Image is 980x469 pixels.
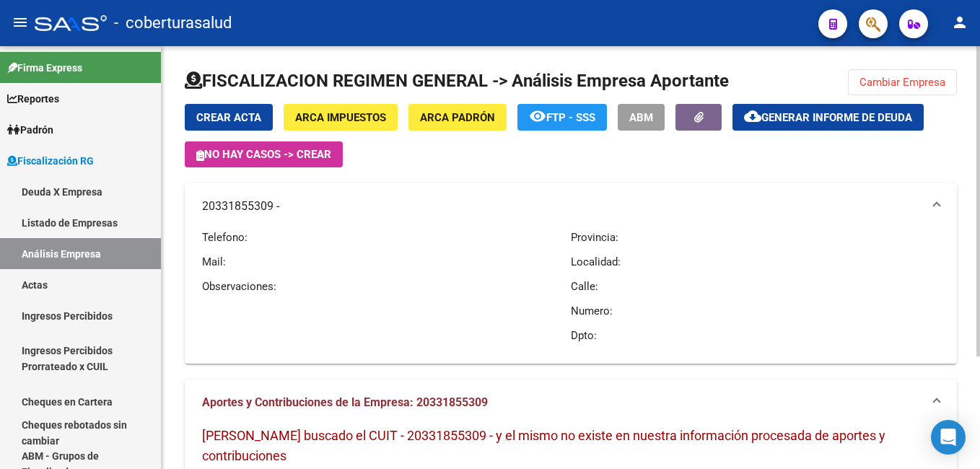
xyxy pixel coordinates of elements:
[185,69,729,92] h1: FISCALIZACION REGIMEN GENERAL -> Análisis Empresa Aportante
[202,395,488,409] span: Aportes y Contribuciones de la Empresa: 20331855309
[7,122,53,138] span: Padrón
[517,104,607,131] button: FTP - SSS
[420,111,495,124] span: ARCA Padrón
[196,111,261,124] span: Crear Acta
[202,428,885,463] span: [PERSON_NAME] buscado el CUIT - 20331855309 - y el mismo no existe en nuestra información procesa...
[931,420,966,455] div: Open Intercom Messenger
[185,380,957,426] mat-expansion-panel-header: Aportes y Contribuciones de la Empresa: 20331855309
[185,141,343,167] button: No hay casos -> Crear
[571,229,940,245] p: Provincia:
[951,14,968,31] mat-icon: person
[114,7,232,39] span: - coberturasalud
[202,229,571,245] p: Telefono:
[7,60,82,76] span: Firma Express
[202,198,922,214] mat-panel-title: 20331855309 -
[185,229,957,364] div: 20331855309 -
[546,111,595,124] span: FTP - SSS
[7,91,59,107] span: Reportes
[618,104,665,131] button: ABM
[408,104,507,131] button: ARCA Padrón
[12,14,29,31] mat-icon: menu
[571,328,940,343] p: Dpto:
[571,303,940,319] p: Numero:
[761,111,912,124] span: Generar informe de deuda
[202,254,571,270] p: Mail:
[571,254,940,270] p: Localidad:
[859,76,945,89] span: Cambiar Empresa
[295,111,386,124] span: ARCA Impuestos
[185,104,273,131] button: Crear Acta
[284,104,398,131] button: ARCA Impuestos
[848,69,957,95] button: Cambiar Empresa
[185,183,957,229] mat-expansion-panel-header: 20331855309 -
[529,108,546,125] mat-icon: remove_red_eye
[629,111,653,124] span: ABM
[196,148,331,161] span: No hay casos -> Crear
[7,153,94,169] span: Fiscalización RG
[732,104,924,131] button: Generar informe de deuda
[744,108,761,125] mat-icon: cloud_download
[571,279,940,294] p: Calle:
[202,279,571,294] p: Observaciones:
